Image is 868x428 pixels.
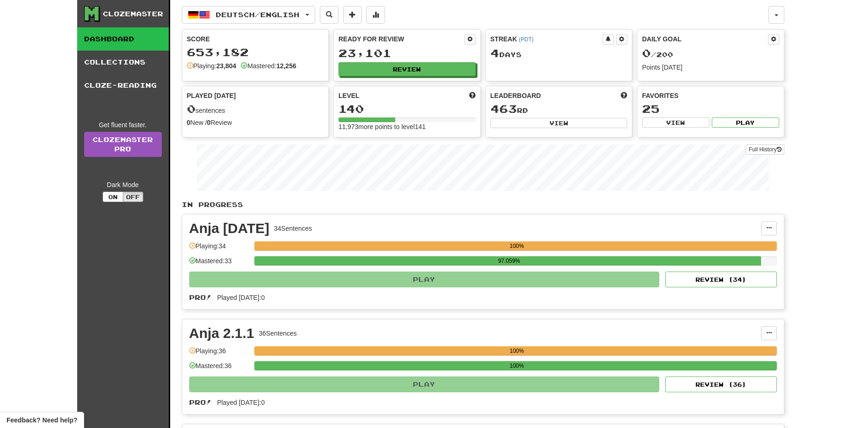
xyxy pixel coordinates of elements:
div: Mastered: 36 [189,361,250,376]
a: ClozemasterPro [84,132,162,157]
a: Cloze-Reading [77,74,169,97]
button: Play [189,272,660,287]
span: Open feedback widget [7,415,77,425]
button: Play [712,117,779,128]
div: Anja 2.1.1 [189,326,254,340]
button: Full History [746,144,784,155]
div: Playing: 34 [189,241,250,257]
span: 0 [187,102,196,115]
button: Off [123,192,143,202]
div: 653,182 [187,46,324,58]
div: Daily Goal [642,34,768,45]
div: 100% [257,241,777,251]
div: Streak [490,34,603,44]
div: 34 Sentences [274,224,312,233]
span: Played [DATE]: 0 [217,399,265,406]
div: rd [490,103,628,115]
div: Score [187,34,324,44]
button: Review [338,62,476,76]
p: In Progress [182,200,784,209]
span: Pro! [189,293,212,301]
span: This week in points, UTC [621,91,627,100]
a: (PDT) [519,36,534,43]
button: Search sentences [320,6,338,24]
div: 140 [338,103,476,115]
strong: 0 [207,119,211,126]
div: Mastered: [241,61,296,71]
strong: 0 [187,119,191,126]
span: Score more points to level up [469,91,476,100]
span: Deutsch / English [216,11,299,19]
div: Mastered: 33 [189,256,250,272]
button: Review (36) [665,376,777,392]
span: 0 [642,46,651,59]
div: 97.059% [257,256,762,266]
div: 36 Sentences [259,329,297,338]
div: 100% [257,361,777,370]
button: More stats [366,6,385,24]
div: Get fluent faster. [84,120,162,130]
div: 100% [257,346,777,356]
a: Dashboard [77,27,169,51]
button: View [642,117,709,128]
div: Playing: 36 [189,346,250,362]
a: Collections [77,51,169,74]
div: Points [DATE] [642,63,779,72]
div: Playing: [187,61,237,71]
strong: 23,804 [216,62,236,70]
span: Level [338,91,359,100]
span: Pro! [189,398,212,406]
button: Add sentence to collection [343,6,362,24]
div: Dark Mode [84,180,162,189]
div: Ready for Review [338,34,464,44]
span: 463 [490,102,517,115]
span: 4 [490,46,499,59]
button: On [103,192,123,202]
div: Clozemaster [103,9,163,19]
div: Favorites [642,91,779,100]
span: Leaderboard [490,91,541,100]
strong: 12,256 [276,62,296,70]
div: Day s [490,47,628,59]
span: Played [DATE]: 0 [217,294,265,301]
div: 25 [642,103,779,115]
button: Play [189,376,660,392]
button: Review (34) [665,272,777,287]
div: 11,973 more points to level 141 [338,122,476,131]
div: Anja [DATE] [189,221,270,235]
span: / 200 [642,51,673,58]
button: View [490,118,628,128]
div: sentences [187,103,324,115]
div: 23,101 [338,47,476,59]
button: Deutsch/English [182,6,315,24]
span: Played [DATE] [187,91,236,100]
div: New / Review [187,118,324,127]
